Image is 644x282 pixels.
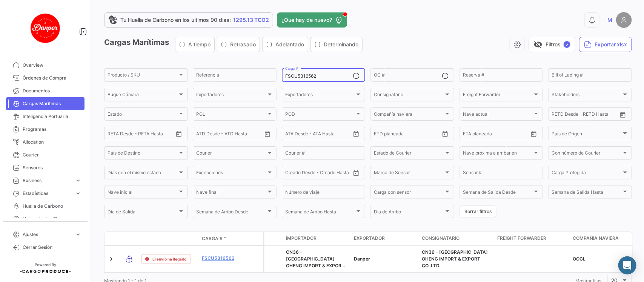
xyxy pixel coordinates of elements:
[108,210,178,216] span: Día de Salida
[6,72,85,84] a: Órdenes de Compra
[350,128,362,139] button: Open calendar
[230,41,256,48] span: Retrasado
[23,216,72,222] span: Herramientas Financieras
[422,235,460,242] span: Consignatario
[6,110,85,123] a: Inteligencia Portuaria
[422,249,488,268] span: CN36 - SHENZHEN OHENG IMPORT & EXPORT CO.,LTD.
[440,128,451,139] button: Open calendar
[552,171,622,176] span: Carga Protegida
[23,152,81,158] span: Courier
[23,100,81,107] span: Cargas Marítimas
[552,132,622,137] span: País de Origen
[314,132,345,137] input: ATA Hasta
[573,256,586,262] span: OOCL
[75,190,81,197] span: expand_more
[463,132,476,137] input: Desde
[607,16,612,24] span: M
[618,256,636,274] div: Abrir Intercom Messenger
[244,236,263,242] datatable-header-cell: Póliza
[286,235,317,242] span: Importador
[350,167,362,179] button: Open calendar
[564,41,570,48] span: ✓
[482,132,513,137] input: Hasta
[283,232,351,245] datatable-header-cell: Importador
[23,62,81,69] span: Overview
[175,37,214,52] button: A tiempo
[75,216,81,222] span: expand_more
[460,205,496,218] button: Borrar filtros
[23,113,81,120] span: Inteligencia Portuaria
[374,93,444,98] span: Consignatario
[393,132,424,137] input: Hasta
[138,236,199,242] datatable-header-cell: Estado de Envio
[264,232,283,245] datatable-header-cell: Carga Protegida
[6,136,85,149] a: Allocation
[23,177,72,184] span: Business
[196,93,266,98] span: Importadores
[617,109,629,120] button: Open calendar
[552,113,565,118] input: Desde
[108,191,178,196] span: Nave inicial
[108,171,178,176] span: Días con el mismo estado
[202,255,241,262] a: FSCU5316562
[579,37,632,52] button: Exportar.xlsx
[497,235,546,242] span: Freight Forwarder
[23,87,81,94] span: Documentos
[108,132,121,137] input: Desde
[173,128,184,139] button: Open calendar
[277,12,347,28] button: ¿Qué hay de nuevo?
[6,200,85,213] a: Huella de Carbono
[23,139,81,146] span: Allocation
[196,171,266,176] span: Excepciones
[354,256,370,262] span: Danper
[552,152,622,157] span: Con número de Courier
[262,128,273,139] button: Open calendar
[419,232,494,245] datatable-header-cell: Consignatario
[196,191,266,196] span: Nave final
[199,232,244,245] datatable-header-cell: Carga #
[23,164,81,171] span: Sensores
[494,232,570,245] datatable-header-cell: Freight Forwarder
[26,9,64,47] img: danper-logo.png
[23,126,81,133] span: Programas
[23,244,81,251] span: Cerrar Sesión
[374,113,444,118] span: Compañía naviera
[275,41,304,48] span: Adelantado
[188,41,211,48] span: A tiempo
[23,75,81,81] span: Órdenes de Compra
[196,132,220,137] input: ATD Desde
[6,123,85,136] a: Programas
[196,210,266,216] span: Semana de Arribo Desde
[23,203,81,210] span: Huella de Carbono
[108,113,178,118] span: Estado
[528,128,539,139] button: Open calendar
[217,37,260,52] button: Retrasado
[463,93,533,98] span: Freight Forwarder
[463,113,533,118] span: Nave actual
[570,232,638,245] datatable-header-cell: Compañía naviera
[233,16,269,24] span: 1295.13 TCO2
[6,149,85,161] a: Courier
[529,37,575,52] button: visibility_offFiltros✓
[75,231,81,238] span: expand_more
[616,12,632,28] img: placeholder-user.png
[6,97,85,110] a: Cargas Marítimas
[285,132,308,137] input: ATA Desde
[552,191,622,196] span: Semana de Salida Hasta
[374,191,444,196] span: Carga con sensor
[108,74,178,79] span: Producto / SKU
[324,41,358,48] span: Determinando
[285,93,355,98] span: Exportadores
[286,249,345,275] span: CN36 - SHENZHEN OHENG IMPORT & EXPORT CO.,LTD.
[120,236,138,242] datatable-header-cell: Modo de Transporte
[196,113,266,118] span: POL
[570,113,602,118] input: Hasta
[320,171,351,176] input: Creado Hasta
[108,152,178,157] span: País de Destino
[263,37,308,52] button: Adelantado
[108,93,178,98] span: Buque Cámara
[75,177,81,184] span: expand_more
[351,232,419,245] datatable-header-cell: Exportador
[285,171,314,176] input: Creado Desde
[285,210,355,216] span: Semana de Arribo Hasta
